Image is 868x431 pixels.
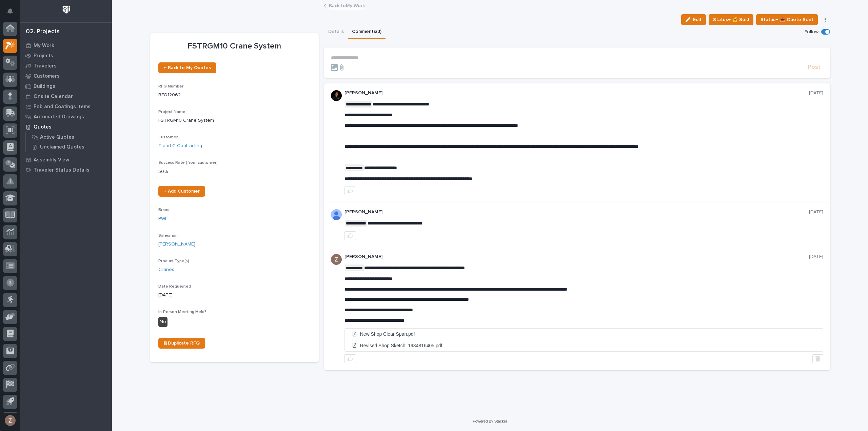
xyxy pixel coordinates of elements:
[34,83,55,90] p: Buildings
[164,65,211,70] span: ← Back to My Quotes
[26,28,60,36] div: 02. Projects
[761,16,813,24] span: Status→ 📤 Quote Sent
[26,142,112,152] a: Unclaimed Quotes
[34,167,90,173] p: Traveler Status Details
[681,14,706,25] button: Edit
[329,1,365,9] a: Back toMy Work
[20,91,112,101] a: Onsite Calendar
[3,4,17,18] button: Notifications
[20,81,112,91] a: Buildings
[324,25,348,39] button: Details
[345,340,823,351] li: Revised Shop Sketch_1934816405.pdf
[344,90,809,96] p: [PERSON_NAME]
[809,90,823,96] p: [DATE]
[344,209,809,215] p: [PERSON_NAME]
[34,104,91,110] p: Fab and Coatings Items
[344,354,356,363] button: like this post
[158,317,167,327] div: No
[3,413,17,428] button: users-avatar
[26,132,112,142] a: Active Quotes
[331,90,342,101] img: 1cuUYOxSRWZudHgABrOC
[158,161,218,165] span: Success Rate (from customer)
[158,338,205,349] a: ⎘ Duplicate RFQ
[158,117,311,124] p: FSTRGM10 Crane System
[331,254,342,265] img: AGNmyxac9iQmFt5KMn4yKUk2u-Y3CYPXgWg2Ri7a09A=s96-c
[158,84,183,89] span: RFQ Number
[473,419,507,423] a: Powered By Stacker
[34,63,57,69] p: Travelers
[158,241,195,248] a: [PERSON_NAME]
[34,53,53,59] p: Projects
[344,187,356,195] button: like this post
[809,209,823,215] p: [DATE]
[713,16,749,24] span: Status→ 💰 Sold
[158,92,311,99] p: RFQ12062
[805,29,818,35] p: Follow
[158,186,205,197] a: + Add Customer
[809,254,823,260] p: [DATE]
[20,51,112,61] a: Projects
[158,110,185,114] span: Project Name
[164,189,200,194] span: + Add Customer
[40,134,74,140] p: Active Quotes
[20,165,112,175] a: Traveler Status Details
[20,40,112,51] a: My Work
[331,209,342,220] img: AOh14Gjx62Rlbesu-yIIyH4c_jqdfkUZL5_Os84z4H1p=s96-c
[158,292,311,299] p: [DATE]
[34,94,73,100] p: Onsite Calendar
[20,61,112,71] a: Travelers
[20,101,112,112] a: Fab and Coatings Items
[8,8,17,19] div: Notifications
[345,340,823,352] a: Revised Shop Sketch_1934816405.pdf
[158,259,189,263] span: Product Type(s)
[344,231,356,240] button: like this post
[756,14,818,25] button: Status→ 📤 Quote Sent
[158,168,311,175] p: 50 %
[158,234,178,238] span: Salesman
[158,310,206,314] span: In-Person Meeting Held?
[34,157,69,163] p: Assembly View
[34,73,60,79] p: Customers
[805,63,823,71] button: Post
[34,43,54,49] p: My Work
[158,285,191,289] span: Date Requested
[158,266,174,273] a: Cranes
[693,17,702,23] span: Edit
[345,329,823,340] a: New Shop Clear Span.pdf
[164,341,200,346] span: ⎘ Duplicate RFQ
[158,62,216,73] a: ← Back to My Quotes
[812,354,823,363] button: Delete post
[20,71,112,81] a: Customers
[808,63,821,71] span: Post
[20,112,112,122] a: Automated Drawings
[158,135,178,139] span: Customer
[344,254,809,260] p: [PERSON_NAME]
[20,122,112,132] a: Quotes
[34,114,84,120] p: Automated Drawings
[158,208,170,212] span: Brand
[34,124,52,130] p: Quotes
[158,41,311,51] p: FSTRGM10 Crane System
[348,25,386,39] button: Comments (3)
[20,155,112,165] a: Assembly View
[40,144,84,150] p: Unclaimed Quotes
[158,215,166,222] a: PWI
[709,14,753,25] button: Status→ 💰 Sold
[158,142,202,150] a: T and C Contracting
[60,3,73,16] img: Workspace Logo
